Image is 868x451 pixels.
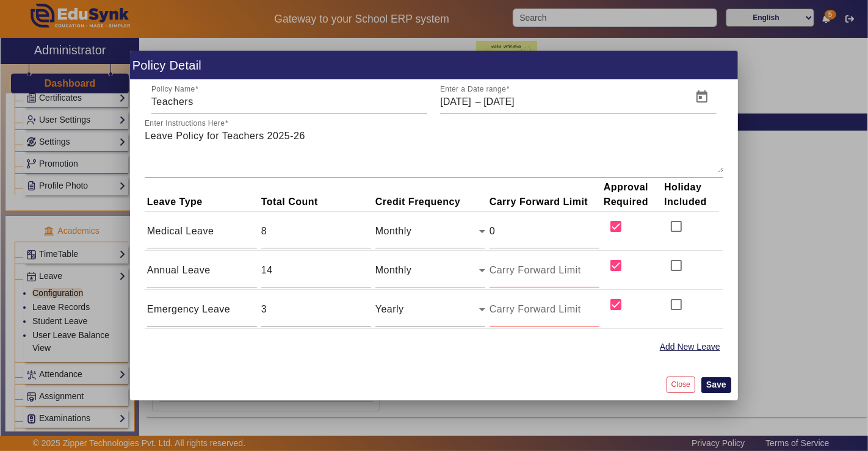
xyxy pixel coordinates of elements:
mat-label: Enter Instructions Here [145,120,225,128]
th: Carry Forward Limit [487,178,601,212]
span: Monthly [375,265,412,275]
input: Carry Forward Limit [490,224,599,239]
button: Open calendar [687,82,717,112]
button: Close [667,377,695,393]
span: – [476,95,481,109]
th: Holiday Included [662,178,719,212]
input: Leave Type [147,302,257,317]
button: Save [701,377,731,393]
button: Add New Leave [659,339,722,355]
input: Effective From [440,95,472,109]
input: Carry Forward Limit [490,263,599,278]
span: Yearly [375,304,404,314]
th: Leave Type [145,178,259,212]
input: Effective Till [483,95,603,109]
input: Number of Leave [261,302,371,317]
input: Policy Name [151,95,428,109]
input: Leave Type [147,224,257,239]
mat-label: Enter a Date range [440,85,506,93]
mat-label: Policy Name [151,85,195,93]
th: Credit Frequency [373,178,487,212]
div: Policy Detail [130,51,737,79]
input: Number of Leave [261,263,371,278]
input: Leave Type [147,263,257,278]
input: Carry Forward Limit [490,302,599,317]
th: Approval Required [601,178,662,212]
span: Monthly [375,226,412,236]
input: Number of Leave [261,224,371,239]
th: Total Count [259,178,373,212]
